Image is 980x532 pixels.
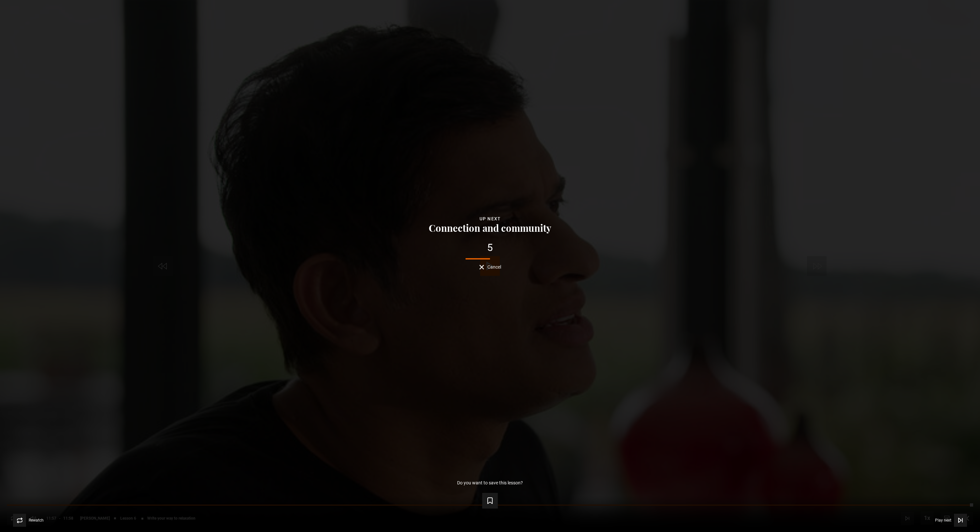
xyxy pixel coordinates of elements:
[29,518,44,522] span: Rewatch
[457,480,523,485] p: Do you want to save this lesson?
[935,514,967,527] button: Play next
[10,215,970,223] div: Up next
[13,514,44,527] button: Rewatch
[487,265,501,269] span: Cancel
[427,223,553,233] button: Connection and community
[10,243,970,253] div: 5
[479,265,501,270] button: Cancel
[935,518,951,522] span: Play next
